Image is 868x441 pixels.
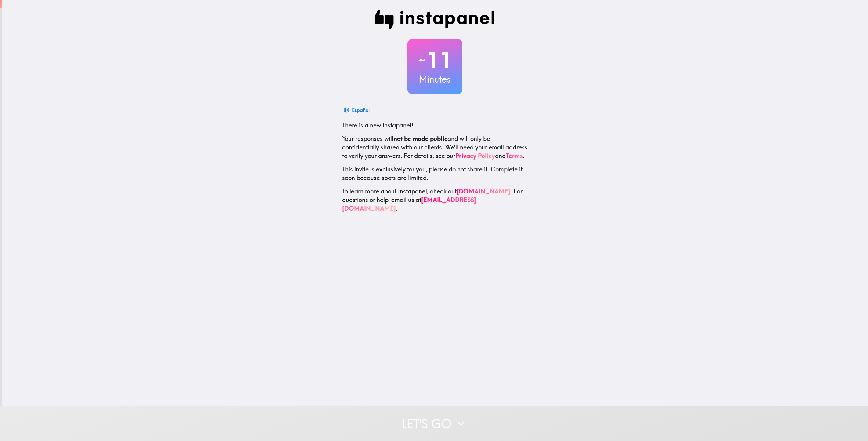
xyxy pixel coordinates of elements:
div: Español [352,106,370,114]
p: Your responses will and will only be confidentially shared with our clients. We'll need your emai... [342,134,528,160]
img: Instapanel [375,10,495,29]
p: This invite is exclusively for you, please do not share it. Complete it soon because spots are li... [342,165,528,182]
span: There is a new instapanel! [342,121,413,129]
a: Terms [506,152,523,160]
p: To learn more about Instapanel, check out . For questions or help, email us at . [342,187,528,213]
a: [DOMAIN_NAME] [457,187,510,195]
button: Español [342,104,372,116]
b: not be made public [393,135,447,142]
a: Privacy Policy [455,152,495,160]
a: [EMAIL_ADDRESS][DOMAIN_NAME] [342,196,476,212]
h3: Minutes [407,73,462,86]
h2: 11 [407,48,462,73]
span: ~ [418,51,426,69]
